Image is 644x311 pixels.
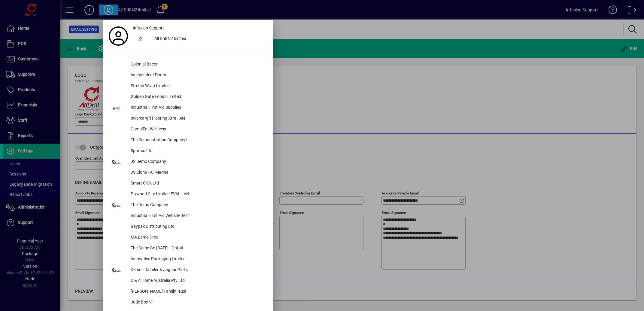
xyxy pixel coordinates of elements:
[106,124,270,135] button: ComplEat Wellness
[6,6,25,25] img: contain
[106,135,270,146] button: The Demonstration Company*
[106,221,270,232] button: Baypak Distributing Ltd
[106,211,270,221] button: Industrial First Aid Website Test
[106,70,270,81] button: Independent Doors
[126,243,270,254] div: The Demo Co [DATE] - Ontoit
[126,276,270,286] div: D & A Home Australia Pty Ltd
[126,59,270,70] div: Colonial Bacon
[6,42,548,47] p: Example email content.
[106,243,270,254] button: The Demo Co [DATE] - Ontoit
[130,23,270,34] a: Infusion Support
[106,276,270,286] button: D & A Home Australia Pty Ltd
[106,232,270,243] button: MA Demo Prod
[126,221,270,232] div: Baypak Distributing Ltd
[126,254,270,265] div: Innovative Packaging Limited
[106,113,270,124] button: Invercargill Flooring Xtra - AN
[106,178,270,189] button: Smart Click Ltd
[106,31,130,41] a: Profile
[106,81,270,92] button: Stretch Wrap Limited
[126,286,270,297] div: [PERSON_NAME] Family Trust
[106,265,270,276] button: Demo - Daimler & Jaguar Parts
[126,167,270,178] div: JS Clone - All Marine
[133,25,164,31] span: Infusion Support
[126,178,270,189] div: Smart Click Ltd
[106,146,270,157] button: Sportco Ltd
[126,200,270,211] div: The Demo Company
[126,211,270,221] div: Industrial First Aid Website Test
[106,167,270,178] button: JS Clone - All Marine
[106,59,270,70] button: Colonial Bacon
[126,297,270,308] div: Jude Box V1
[126,157,270,167] div: JS Demo Company
[126,232,270,243] div: MA Demo Prod
[106,92,270,102] button: Golden Gate Foods Limited
[106,102,270,113] button: Industrial First Aid Supplies
[126,189,270,200] div: Plywood City Limited EVAL - AN
[126,265,270,276] div: Demo - Daimler & Jaguar Parts
[126,102,270,113] div: Industrial First Aid Supplies
[150,34,270,44] div: All Drill NZ limited
[126,70,270,81] div: Independent Doors
[126,146,270,157] div: Sportco Ltd
[106,189,270,200] button: Plywood City Limited EVAL - AN
[106,297,270,308] button: Jude Box V1
[126,92,270,102] div: Golden Gate Foods Limited
[106,286,270,297] button: [PERSON_NAME] Family Trust
[126,113,270,124] div: Invercargill Flooring Xtra - AN
[106,254,270,265] button: Innovative Packaging Limited
[106,157,270,167] button: JS Demo Company
[126,81,270,92] div: Stretch Wrap Limited
[126,135,270,146] div: The Demonstration Company*
[130,34,270,44] button: All Drill NZ limited
[106,200,270,211] button: The Demo Company
[126,124,270,135] div: ComplEat Wellness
